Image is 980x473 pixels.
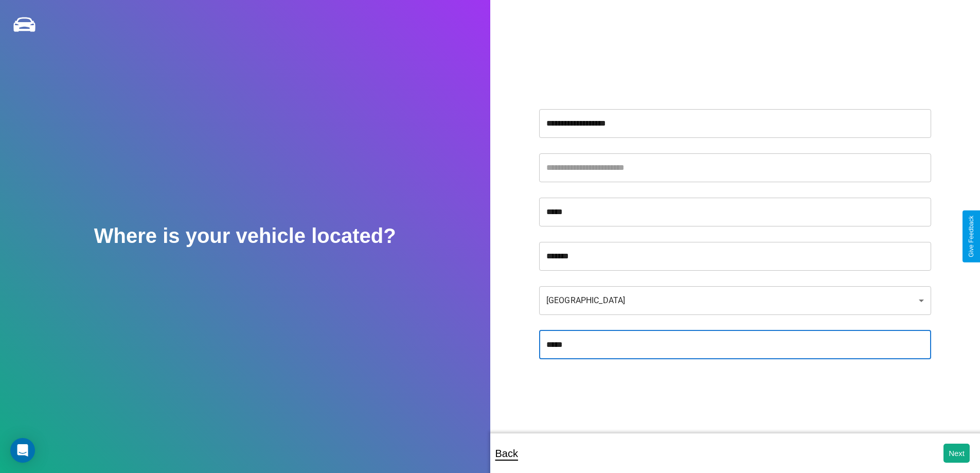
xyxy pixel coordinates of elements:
[10,438,35,463] div: Open Intercom Messenger
[943,444,970,463] button: Next
[94,224,396,248] h2: Where is your vehicle located?
[968,216,975,257] div: Give Feedback
[539,286,931,315] div: [GEOGRAPHIC_DATA]
[495,444,518,463] p: Back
